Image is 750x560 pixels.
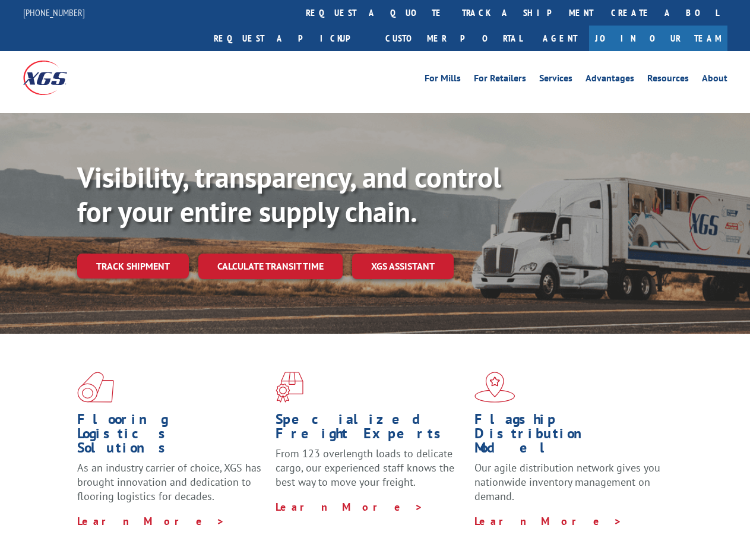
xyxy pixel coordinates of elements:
[23,7,85,18] a: [PHONE_NUMBER]
[352,254,454,279] a: XGS ASSISTANT
[531,26,589,51] a: Agent
[589,26,727,51] a: Join Our Team
[198,254,343,279] a: Calculate transit time
[77,159,501,230] b: Visibility, transparency, and control for your entire supply chain.
[425,74,461,87] a: For Mills
[539,74,572,87] a: Services
[474,372,515,403] img: xgs-icon-flagship-distribution-model-red
[77,514,225,528] a: Learn More >
[586,74,634,87] a: Advantages
[376,26,531,51] a: Customer Portal
[647,74,689,87] a: Resources
[77,412,267,461] h1: Flooring Logistics Solutions
[474,74,526,87] a: For Retailers
[77,461,261,503] span: As an industry carrier of choice, XGS has brought innovation and dedication to flooring logistics...
[276,500,423,514] a: Learn More >
[276,447,465,499] p: From 123 overlength loads to delicate cargo, our experienced staff knows the best way to move you...
[474,412,664,461] h1: Flagship Distribution Model
[77,254,189,279] a: Track shipment
[77,372,114,403] img: xgs-icon-total-supply-chain-intelligence-red
[276,372,303,403] img: xgs-icon-focused-on-flooring-red
[702,74,727,87] a: About
[205,26,376,51] a: Request a pickup
[276,412,465,447] h1: Specialized Freight Experts
[474,461,660,503] span: Our agile distribution network gives you nationwide inventory management on demand.
[474,514,622,528] a: Learn More >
